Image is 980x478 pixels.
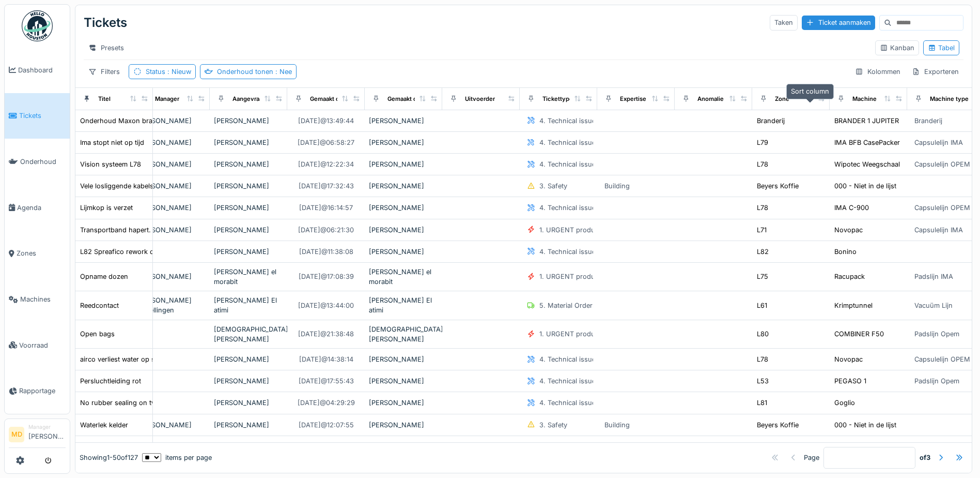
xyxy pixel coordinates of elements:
a: MD Manager[PERSON_NAME] [9,423,66,448]
span: : Nee [273,68,292,76]
span: Voorraad [19,340,66,350]
div: BRANDER 1 JUPITER [834,116,899,126]
strong: of 3 [920,453,930,462]
div: 1. URGENT production line disruption [539,329,658,339]
div: [DATE] @ 17:08:39 [299,272,354,281]
div: 4. Technical issue [539,376,596,386]
div: [DATE] @ 13:44:00 [298,301,354,310]
img: Badge_color-CXgf-gQk.svg [22,10,53,41]
div: [PERSON_NAME] El atimi [369,295,438,315]
div: Beyers Koffie [757,420,799,430]
div: Transportband hapert. [80,225,151,235]
div: [PERSON_NAME] [369,376,438,386]
a: Onderhoud [5,139,70,185]
div: [PERSON_NAME] [136,116,206,126]
div: Exporteren [907,64,963,79]
div: [PERSON_NAME] [214,398,283,408]
div: [PERSON_NAME] [369,116,438,126]
div: [DATE] @ 21:38:48 [298,329,354,339]
div: Racupack [834,272,865,281]
div: 3. Safety [539,420,567,430]
div: Machine type [930,95,969,103]
div: [DATE] @ 06:58:27 [298,138,354,147]
div: [DATE] @ 11:38:08 [299,247,353,257]
div: Building [604,420,630,430]
div: L82 Spreafico rework optimaliseren [80,247,192,257]
div: [DATE] @ 13:49:44 [298,116,354,126]
div: Waterlek kelder [80,420,128,430]
div: [PERSON_NAME] [136,159,206,169]
div: [PERSON_NAME] [369,354,438,364]
div: 3. Safety [539,181,567,191]
div: Onderhoud Maxon brander Jupiter [80,116,191,126]
div: Presets [84,40,129,55]
div: [DATE] @ 14:38:14 [299,354,353,364]
span: Onderhoud [20,157,66,167]
div: Vision systeem L78 [80,159,141,169]
span: Agenda [17,203,66,213]
div: airco verliest water op sensoren [80,354,181,364]
div: Tickets [84,9,127,36]
div: Persluchtleiding rot [80,376,141,386]
div: [DATE] @ 17:55:43 [299,376,354,386]
div: Lijmkop is verzet [80,203,133,213]
div: L79 [757,138,768,147]
a: Voorraad [5,322,70,368]
div: 000 - Niet in de lijst [834,420,896,430]
div: [PERSON_NAME] [369,420,438,430]
div: IMA C-900 [834,203,869,213]
a: Dashboard [5,47,70,93]
div: Opname dozen [80,272,128,281]
div: [PERSON_NAME] El atimi [214,295,283,315]
div: [PERSON_NAME] [369,225,438,235]
div: [PERSON_NAME] el morabit [214,267,283,287]
div: [DEMOGRAPHIC_DATA][PERSON_NAME] [369,324,438,344]
div: [PERSON_NAME] [369,203,438,213]
div: Page [804,453,819,462]
span: : Nieuw [165,68,191,76]
span: Zones [17,248,66,258]
div: [DEMOGRAPHIC_DATA][PERSON_NAME] [214,324,283,344]
div: [DATE] @ 16:14:57 [299,203,353,213]
div: Gemaakt door [387,95,426,103]
div: Gemaakt op [310,95,343,103]
div: Taken [770,15,798,30]
div: 5. Material Orders [539,301,596,310]
div: 1. URGENT production line disruption [539,272,658,281]
div: Machine [852,95,877,103]
div: [DATE] @ 17:32:43 [299,181,354,191]
div: items per page [142,453,212,462]
div: Sort column [786,84,834,99]
div: Beyers Koffie [757,181,799,191]
div: [PERSON_NAME] [214,138,283,147]
div: Anomalie [697,95,724,103]
div: Showing 1 - 50 of 127 [80,453,138,462]
div: Ticket aanmaken [802,16,875,29]
div: Onderhoud tonen [217,67,292,77]
div: Tabel [928,43,955,53]
div: Capsulelijn IMA [914,225,963,235]
div: Reedcontact [80,301,119,310]
div: [PERSON_NAME] [214,420,283,430]
div: 1. URGENT production line disruption [539,225,658,235]
div: Ima stopt niet op tijd [80,138,144,147]
div: Goglio [834,398,855,408]
div: Krimptunnel [834,301,873,310]
div: Novopac [834,225,863,235]
div: [PERSON_NAME] [214,181,283,191]
li: [PERSON_NAME] [28,423,66,445]
div: [PERSON_NAME] [369,138,438,147]
div: [PERSON_NAME] [369,159,438,169]
div: [PERSON_NAME] [369,247,438,257]
div: [PERSON_NAME] [136,181,206,191]
div: Padslijn IMA [914,272,953,281]
div: 4. Technical issue [539,398,596,408]
div: [PERSON_NAME] [214,203,283,213]
div: Manager [28,423,66,431]
a: Tickets [5,93,70,139]
a: Rapportage [5,368,70,414]
div: L78 [757,354,768,364]
div: [PERSON_NAME] el morabit [369,267,438,287]
div: Filters [84,64,125,79]
div: 4. Technical issue [539,138,596,147]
